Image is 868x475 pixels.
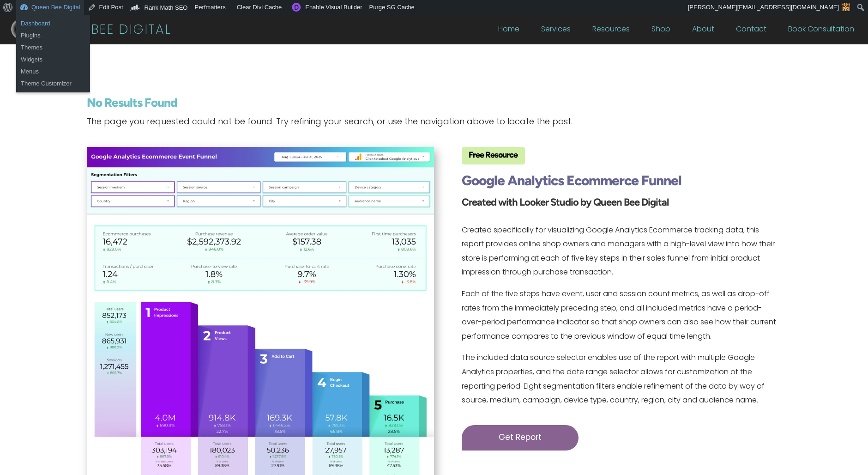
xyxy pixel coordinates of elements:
[462,197,781,214] h3: Created with Looker Studio by Queen Bee Digital
[16,66,90,78] a: Menus
[541,26,571,37] a: Services
[736,26,766,37] a: Contact
[462,351,781,408] p: The included data source selector enables use of the report with multiple Google Analytics proper...
[87,116,781,130] p: The page you requested could not be found. Try refining your search, or use the navigation above ...
[16,15,90,44] ul: Queen Bee Digital
[788,26,854,37] a: Book Consultation
[498,26,519,37] a: Home
[16,18,90,30] a: Dashboard
[42,24,171,38] p: QUEEN BEE DIGITAL
[462,425,579,451] a: Get Report
[16,54,90,66] a: Widgets
[16,42,90,54] a: Themes
[462,174,781,195] h2: Google Analytics Ecommerce Funnel
[592,26,630,37] a: Resources
[16,39,90,92] ul: Queen Bee Digital
[16,30,90,42] a: Plugins
[145,4,188,11] span: Rank Math SEO
[692,26,714,37] a: About
[462,224,781,287] p: Created specifically for visualizing Google Analytics Ecommerce tracking data, this report provid...
[87,97,781,116] h2: No Results Found
[469,154,525,163] h4: Free Resource
[462,287,781,351] p: Each of the five steps have event, user and session count metrics, as well as drop-off rates from...
[16,78,90,90] a: Theme Customizer
[11,19,31,39] img: QBD Logo
[651,26,670,37] a: Shop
